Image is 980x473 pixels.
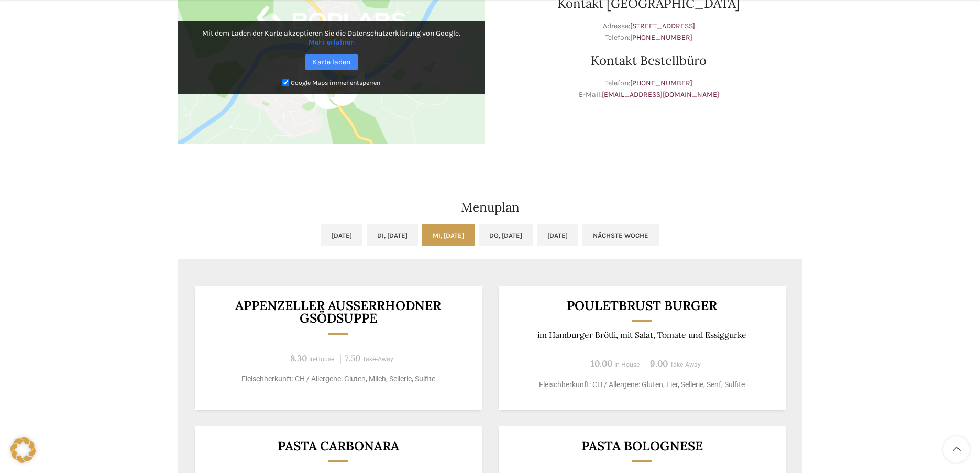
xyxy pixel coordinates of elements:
h2: Menuplan [178,201,802,214]
span: 7.50 [345,353,360,364]
input: Google Maps immer entsperren [282,79,289,86]
a: Mi, [DATE] [422,224,475,246]
a: [PHONE_NUMBER] [630,79,692,87]
span: Take-Away [670,361,701,368]
small: Google Maps immer entsperren [291,79,380,86]
a: Do, [DATE] [479,224,533,246]
span: 8.30 [290,353,307,364]
a: Nächste Woche [582,224,659,246]
h3: Pouletbrust Burger [511,299,773,312]
a: Karte laden [305,54,358,70]
h3: Pasta Bolognese [511,439,773,453]
p: im Hamburger Brötli, mit Salat, Tomate und Essiggurke [511,330,773,340]
a: Mehr erfahren [309,38,355,47]
h3: Pasta Carbonara [207,439,469,453]
a: [DATE] [537,224,578,246]
a: [EMAIL_ADDRESS][DOMAIN_NAME] [602,90,719,99]
p: Telefon: E-Mail: [495,78,802,101]
p: Fleischherkunft: CH / Allergene: Gluten, Eier, Sellerie, Senf, Sulfite [511,379,773,390]
a: [STREET_ADDRESS] [630,21,695,30]
h3: Appenzeller Ausserrhodner Gsödsuppe [207,299,469,325]
a: [PHONE_NUMBER] [630,33,692,42]
a: Scroll to top button [943,436,970,463]
a: Di, [DATE] [367,224,418,246]
p: Fleischherkunft: CH / Allergene: Gluten, Milch, Sellerie, Sulfite [207,373,469,384]
span: 9.00 [650,358,668,369]
a: [DATE] [321,224,362,246]
p: Mit dem Laden der Karte akzeptieren Sie die Datenschutzerklärung von Google. [185,29,478,47]
span: 10.00 [591,358,612,369]
span: Take-Away [362,356,393,363]
p: Adresse: Telefon: [495,20,802,44]
span: In-House [309,356,335,363]
h2: Kontakt Bestellbüro [495,54,802,67]
span: In-House [614,361,640,368]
